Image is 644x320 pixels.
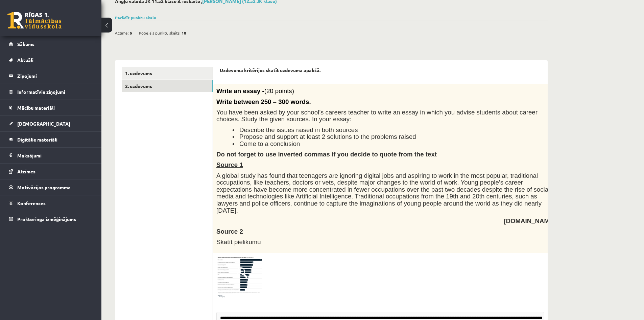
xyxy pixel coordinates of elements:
a: [DEMOGRAPHIC_DATA] [9,116,93,131]
span: Write between 250 – 300 words. [216,98,311,105]
span: (20 points) [264,87,294,94]
span: Come to a conclusion [239,140,300,147]
span: Write an essay - [216,87,264,94]
span: Motivācijas programma [17,184,71,190]
span: Skatīt pielikumu [216,238,261,246]
a: Sākums [9,36,93,52]
span: Konferences [17,200,46,206]
span: Aktuāli [17,57,33,63]
span: [DEMOGRAPHIC_DATA] [17,121,70,127]
legend: Informatīvie ziņojumi [17,84,93,100]
legend: Ziņojumi [17,68,93,84]
a: Rīgas 1. Tālmācības vidusskola [7,12,62,29]
a: 1. uzdevums [122,67,213,80]
span: Describe the issues raised in both sources [239,126,358,133]
a: Informatīvie ziņojumi [9,84,93,100]
a: Maksājumi [9,148,93,163]
span: Mācību materiāli [17,105,55,111]
span: You have been asked by your school’s careers teacher to write an essay in which you advise studen... [216,109,538,123]
span: Source 2 [216,228,243,235]
a: Mācību materiāli [9,100,93,115]
legend: Maksājumi [17,148,93,163]
span: Atzīmes [17,168,35,174]
span: Sākums [17,41,34,47]
span: 5 [130,28,132,38]
strong: Uzdevuma kritērijus skatīt uzdevuma apakšā. [220,67,320,73]
a: Ziņojumi [9,68,93,84]
a: 2. uzdevums [122,80,213,92]
a: Aktuāli [9,52,93,68]
a: Motivācijas programma [9,179,93,195]
span: A global study has found that teenagers are ignoring digital jobs and aspiring to work in the mos... [216,172,550,214]
span: Propose and support at least 2 solutions to the problems raised [239,133,416,140]
a: Proktoringa izmēģinājums [9,211,93,227]
span: Digitālie materiāli [17,136,57,143]
span: [DOMAIN_NAME] [504,217,555,225]
a: Digitālie materiāli [9,132,93,147]
span: Kopējais punktu skaits: [139,28,181,38]
img: 1.png [216,256,267,298]
a: Konferences [9,195,93,211]
span: 18 [182,28,186,38]
span: Atzīme: [115,28,129,38]
span: Source 1 [216,161,243,168]
a: Atzīmes [9,164,93,179]
a: Parādīt punktu skalu [115,15,156,20]
span: Do not forget to use inverted commas if you decide to quote from the text [216,151,437,158]
span: Proktoringa izmēģinājums [17,216,76,222]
